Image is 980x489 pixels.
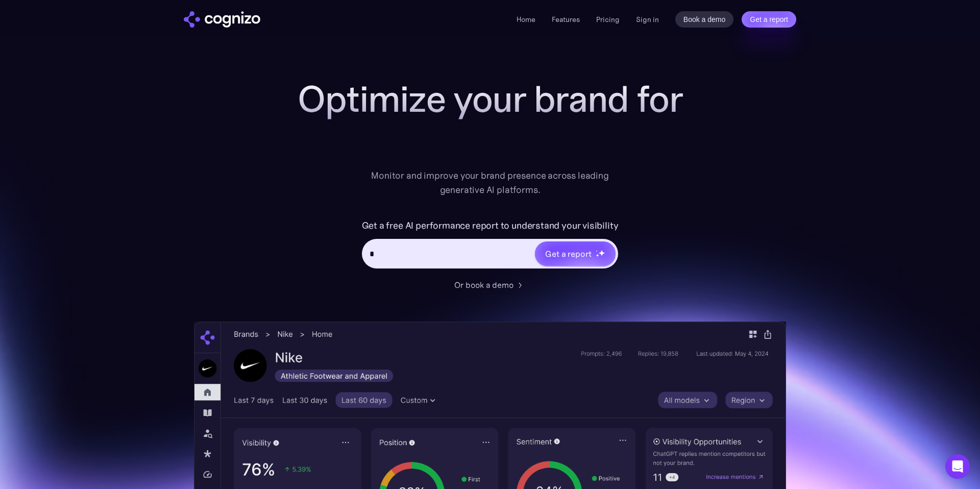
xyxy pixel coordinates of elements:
img: star [596,250,597,252]
a: Pricing [596,15,620,24]
a: Get a reportstarstarstar [534,240,617,267]
img: cognizo logo [184,11,260,28]
div: Or book a demo [454,279,513,291]
h1: Optimize your brand for [286,79,694,119]
div: Monitor and improve your brand presence across leading generative AI platforms. [364,168,616,197]
div: Get a report [545,248,591,260]
a: home [184,11,260,28]
a: Features [552,15,580,24]
img: star [596,254,599,257]
a: Home [517,15,535,24]
form: Hero URL Input Form [362,217,619,274]
img: star [598,250,605,256]
a: Get a report [742,11,796,28]
a: Sign in [636,13,659,26]
div: Open Intercom Messenger [945,454,970,479]
label: Get a free AI performance report to understand your visibility [362,217,619,234]
a: Book a demo [675,11,734,28]
a: Or book a demo [454,279,526,291]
